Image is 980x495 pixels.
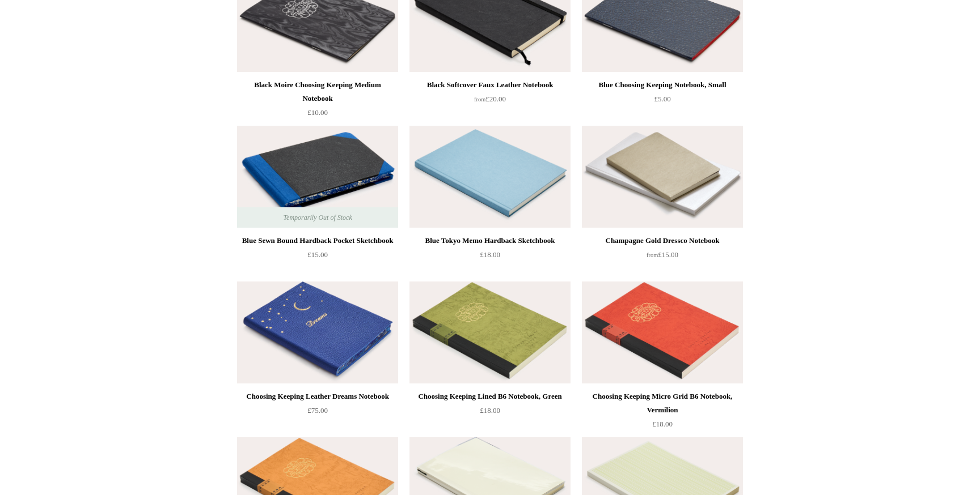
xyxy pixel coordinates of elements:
span: £18.00 [480,406,500,415]
a: Champagne Gold Dressco Notebook Champagne Gold Dressco Notebook [582,126,743,228]
img: Champagne Gold Dressco Notebook [582,126,743,228]
a: Black Moire Choosing Keeping Medium Notebook £10.00 [237,78,398,125]
a: Blue Tokyo Memo Hardback Sketchbook £18.00 [409,234,571,280]
div: Champagne Gold Dressco Notebook [585,234,740,247]
img: Choosing Keeping Leather Dreams Notebook [237,281,398,383]
img: Blue Sewn Bound Hardback Pocket Sketchbook [237,126,398,228]
span: from [647,252,658,258]
img: Blue Tokyo Memo Hardback Sketchbook [409,126,571,228]
a: Blue Sewn Bound Hardback Pocket Sketchbook £15.00 [237,234,398,280]
span: £18.00 [652,420,673,428]
span: from [474,96,485,103]
span: Temporarily Out of Stock [272,207,363,228]
span: £20.00 [474,95,506,103]
div: Blue Choosing Keeping Notebook, Small [585,78,740,92]
a: Choosing Keeping Leather Dreams Notebook £75.00 [237,390,398,436]
div: Blue Tokyo Memo Hardback Sketchbook [412,234,568,247]
a: Choosing Keeping Lined B6 Notebook, Green £18.00 [409,390,571,436]
a: Black Softcover Faux Leather Notebook from£20.00 [409,78,571,125]
div: Black Softcover Faux Leather Notebook [412,78,568,92]
a: Blue Choosing Keeping Notebook, Small £5.00 [582,78,743,125]
div: Choosing Keeping Leather Dreams Notebook [240,390,395,403]
img: Choosing Keeping Lined B6 Notebook, Green [409,281,571,383]
span: £10.00 [307,108,328,117]
a: Choosing Keeping Micro Grid B6 Notebook, Vermilion Choosing Keeping Micro Grid B6 Notebook, Vermi... [582,281,743,383]
span: £18.00 [480,250,500,259]
a: Choosing Keeping Leather Dreams Notebook Choosing Keeping Leather Dreams Notebook [237,281,398,383]
div: Blue Sewn Bound Hardback Pocket Sketchbook [240,234,395,247]
a: Blue Sewn Bound Hardback Pocket Sketchbook Blue Sewn Bound Hardback Pocket Sketchbook Temporarily... [237,126,398,228]
div: Black Moire Choosing Keeping Medium Notebook [240,78,395,105]
span: £15.00 [647,250,678,259]
img: Choosing Keeping Micro Grid B6 Notebook, Vermilion [582,281,743,383]
span: £75.00 [307,406,328,415]
a: Champagne Gold Dressco Notebook from£15.00 [582,234,743,280]
div: Choosing Keeping Lined B6 Notebook, Green [412,390,568,403]
span: £15.00 [307,250,328,259]
a: Choosing Keeping Lined B6 Notebook, Green Choosing Keeping Lined B6 Notebook, Green [409,281,571,383]
a: Choosing Keeping Micro Grid B6 Notebook, Vermilion £18.00 [582,390,743,436]
span: £5.00 [654,95,670,103]
a: Blue Tokyo Memo Hardback Sketchbook Blue Tokyo Memo Hardback Sketchbook [409,126,571,228]
div: Choosing Keeping Micro Grid B6 Notebook, Vermilion [585,390,740,417]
